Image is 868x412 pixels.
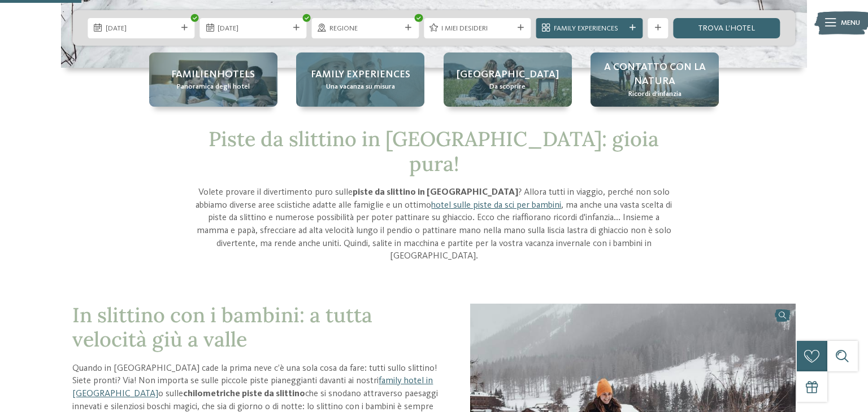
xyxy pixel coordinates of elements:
a: Piste da slittino in Alto Adige: divertimento a non finire [GEOGRAPHIC_DATA] Da scoprire [444,52,572,107]
span: [DATE] [218,24,289,34]
span: Ricordi d’infanzia [628,89,682,99]
a: Piste da slittino in Alto Adige: divertimento a non finire Familienhotels Panoramica degli hotel [149,52,277,107]
a: Piste da slittino in Alto Adige: divertimento a non finire A contatto con la natura Ricordi d’inf... [591,52,719,107]
span: [GEOGRAPHIC_DATA] [457,68,559,82]
span: Family Experiences [554,24,625,34]
a: Piste da slittino in Alto Adige: divertimento a non finire Family experiences Una vacanza su misura [296,52,424,107]
a: trova l’hotel [673,18,780,38]
span: Familienhotels [171,68,255,82]
span: Da scoprire [489,82,526,92]
span: I miei desideri [441,24,513,34]
a: hotel sulle piste da sci per bambini [431,201,561,210]
span: A contatto con la natura [601,60,709,89]
span: Regione [329,24,401,34]
span: [DATE] [106,24,177,34]
span: Family experiences [311,68,410,82]
strong: piste da slittino in [GEOGRAPHIC_DATA] [353,188,518,197]
span: Una vacanza su misura [326,82,395,92]
span: In slittino con i bambini: a tutta velocità giù a valle [72,302,372,352]
p: Volete provare il divertimento puro sulle ? Allora tutti in viaggio, perché non solo abbiamo dive... [192,186,676,263]
span: Panoramica degli hotel [177,82,250,92]
strong: chilometriche piste da slittino [183,389,305,398]
span: Piste da slittino in [GEOGRAPHIC_DATA]: gioia pura! [209,126,659,176]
